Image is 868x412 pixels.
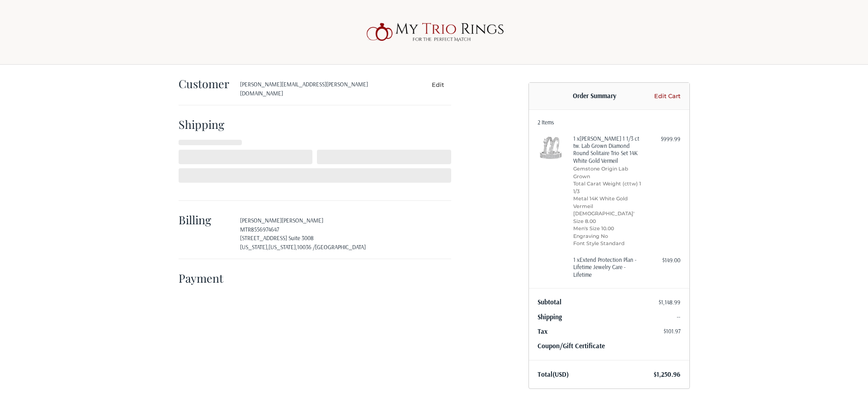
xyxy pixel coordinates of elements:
[659,298,680,306] span: $1,148.99
[179,213,231,227] h2: Billing
[573,240,642,247] li: Font Style Standard
[179,117,231,131] h2: Shipping
[645,135,680,144] div: $999.99
[573,195,642,210] li: Metal 14K White Gold Vermeil
[538,118,680,126] h3: 2 Items
[573,210,642,225] li: [DEMOGRAPHIC_DATA]' Size 8.00
[538,313,562,321] span: Shipping
[538,92,652,101] h3: Order Summary
[573,225,642,232] li: Men's Size 10.00
[269,243,297,251] span: [US_STATE],
[425,78,451,91] button: Edit
[573,165,642,180] li: Gemstone Origin Lab Grown
[297,243,315,251] span: 10036 /
[240,234,314,242] span: [STREET_ADDRESS] Suite 3008
[538,298,561,306] span: Subtotal
[573,180,642,195] li: Total Carat Weight (cttw) 1 1/3
[573,135,642,164] h4: 1 x [PERSON_NAME] 1 1/3 ct tw. Lab Grown Diamond Round Solitaire Trio Set 14K White Gold Vermeil
[677,313,680,320] span: --
[240,217,282,224] span: [PERSON_NAME]
[538,327,547,336] span: Tax
[654,370,680,379] span: $1,250.96
[240,80,407,98] div: [PERSON_NAME][EMAIL_ADDRESS][PERSON_NAME][DOMAIN_NAME]
[664,327,680,335] span: $101.97
[573,256,642,278] h4: 1 x Extend Protection Plan - Lifetime Jewelry Care - Lifetime
[240,243,269,251] span: [US_STATE],
[538,370,569,379] span: Total (USD)
[362,18,506,47] img: My Trio Rings
[652,92,680,101] a: Edit Cart
[645,256,680,265] div: $149.00
[573,232,642,240] li: Engraving No
[251,226,279,233] span: 8556974647
[282,217,323,224] span: [PERSON_NAME]
[538,341,605,350] a: Coupon/Gift Certificate
[179,76,231,90] h2: Customer
[240,226,251,233] span: MTR
[315,243,366,251] span: [GEOGRAPHIC_DATA]
[179,271,231,285] h2: Payment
